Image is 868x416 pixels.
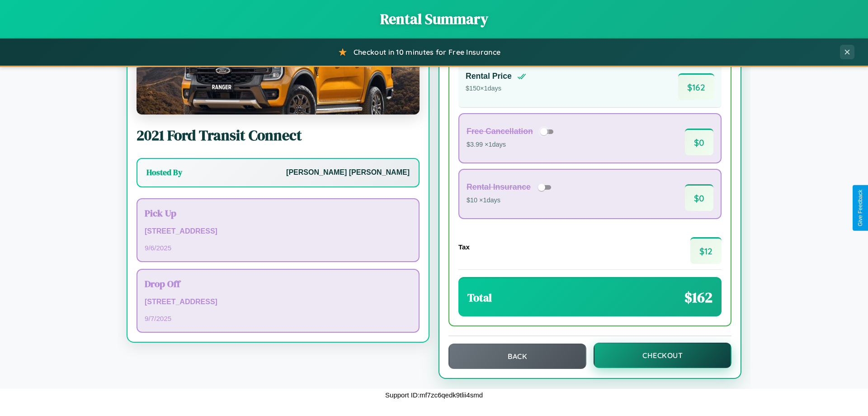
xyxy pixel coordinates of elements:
[684,287,712,307] span: $ 162
[137,24,420,115] img: Ford Transit Connect
[678,73,714,100] span: $ 162
[385,389,483,401] p: Support ID: mf7zc6qedk9tlii4smd
[9,9,859,29] h1: Rental Summary
[145,206,411,220] h3: Pick Up
[467,139,557,151] p: $3.99 × 1 days
[146,167,182,178] h3: Hosted By
[467,182,531,192] h4: Rental Insurance
[286,166,410,179] p: [PERSON_NAME] [PERSON_NAME]
[466,83,526,95] p: $ 150 × 1 days
[448,344,586,369] button: Back
[145,296,411,309] p: [STREET_ADDRESS]
[145,312,411,325] p: 9 / 7 / 2025
[685,184,713,211] span: $ 0
[594,343,731,368] button: Checkout
[467,290,492,305] h3: Total
[466,72,512,81] h4: Rental Price
[685,129,713,155] span: $ 0
[137,125,420,145] h2: 2021 Ford Transit Connect
[690,237,722,264] span: $ 12
[145,277,411,290] h3: Drop Off
[467,127,533,136] h4: Free Cancellation
[467,195,554,206] p: $10 × 1 days
[458,243,470,251] h4: Tax
[145,225,411,238] p: [STREET_ADDRESS]
[857,190,863,226] div: Give Feedback
[145,242,411,254] p: 9 / 6 / 2025
[354,48,500,57] span: Checkout in 10 minutes for Free Insurance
